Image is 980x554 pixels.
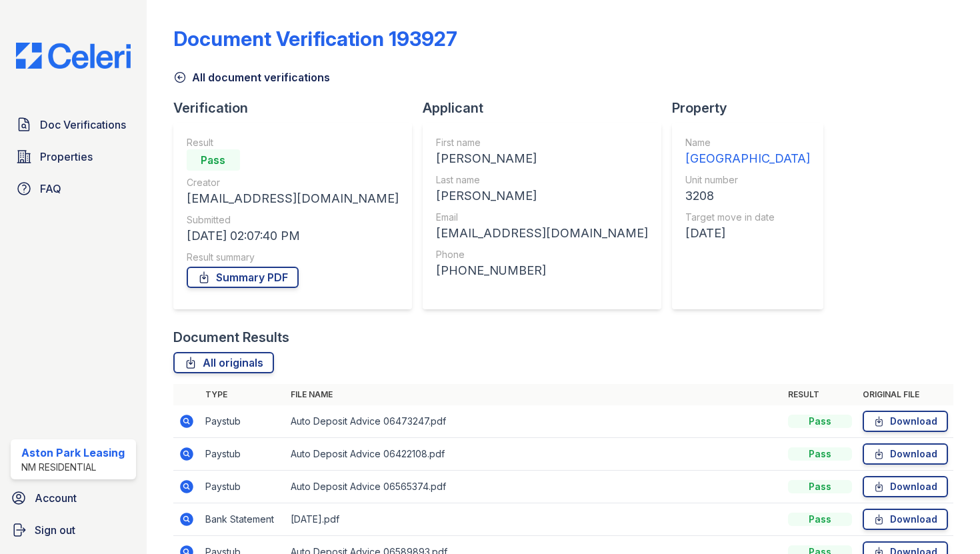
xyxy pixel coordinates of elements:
iframe: chat widget [924,501,967,541]
span: Doc Verifications [40,117,126,133]
th: Type [200,384,285,405]
a: Account [5,485,141,511]
a: FAQ [11,175,136,202]
div: Target move in date [685,211,810,224]
span: Sign out [35,522,75,538]
th: Original file [857,384,953,405]
td: Auto Deposit Advice 06473247.pdf [285,405,783,438]
a: Summary PDF [187,267,299,288]
div: Last name [436,173,648,187]
div: Creator [187,176,399,189]
span: Properties [40,149,93,165]
td: Auto Deposit Advice 06565374.pdf [285,471,783,503]
div: Name [685,136,810,149]
div: Document Results [173,328,289,347]
a: Doc Verifications [11,111,136,138]
a: Properties [11,143,136,170]
div: [DATE] [685,224,810,243]
div: Pass [187,149,240,171]
div: Aston Park Leasing [21,445,125,461]
a: All document verifications [173,69,330,85]
a: Download [863,509,948,530]
div: Result [187,136,399,149]
div: [EMAIL_ADDRESS][DOMAIN_NAME] [436,224,648,243]
a: Download [863,443,948,465]
td: Paystub [200,471,285,503]
div: [PERSON_NAME] [436,149,648,168]
td: Paystub [200,405,285,438]
div: Unit number [685,173,810,187]
img: CE_Logo_Blue-a8612792a0a2168367f1c8372b55b34899dd931a85d93a1a3d3e32e68fde9ad4.png [5,43,141,69]
a: Download [863,476,948,497]
a: Download [863,411,948,432]
div: Result summary [187,251,399,264]
a: All originals [173,352,274,373]
div: First name [436,136,648,149]
div: Pass [788,415,852,428]
div: Email [436,211,648,224]
div: NM Residential [21,461,125,474]
td: [DATE].pdf [285,503,783,536]
span: Account [35,490,77,506]
div: Submitted [187,213,399,227]
div: [GEOGRAPHIC_DATA] [685,149,810,168]
div: [PERSON_NAME] [436,187,648,205]
div: Document Verification 193927 [173,27,457,51]
div: [PHONE_NUMBER] [436,261,648,280]
div: Pass [788,480,852,493]
span: FAQ [40,181,61,197]
th: Result [783,384,857,405]
td: Bank Statement [200,503,285,536]
div: Pass [788,513,852,526]
div: 3208 [685,187,810,205]
div: Property [672,99,834,117]
div: Applicant [423,99,672,117]
div: [EMAIL_ADDRESS][DOMAIN_NAME] [187,189,399,208]
div: Verification [173,99,423,117]
a: Name [GEOGRAPHIC_DATA] [685,136,810,168]
td: Auto Deposit Advice 06422108.pdf [285,438,783,471]
div: Phone [436,248,648,261]
div: Pass [788,447,852,461]
th: File name [285,384,783,405]
td: Paystub [200,438,285,471]
div: [DATE] 02:07:40 PM [187,227,399,245]
a: Sign out [5,517,141,543]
